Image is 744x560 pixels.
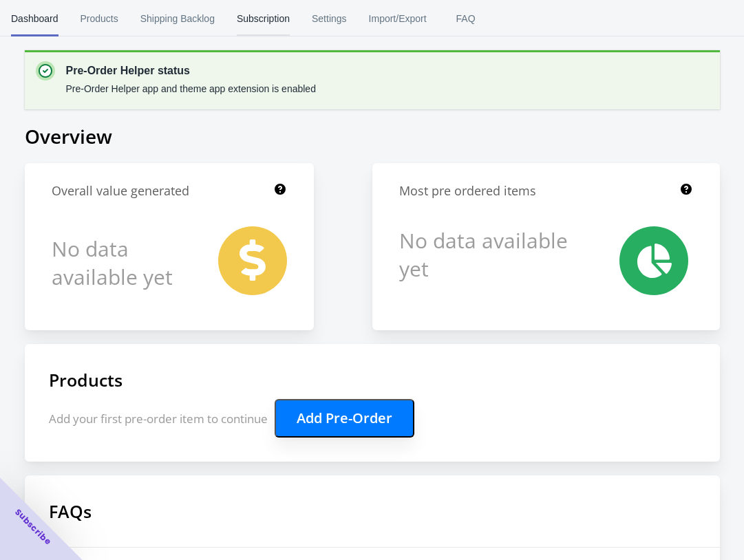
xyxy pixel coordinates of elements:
h1: No data available yet [52,226,189,299]
p: Pre-Order Helper status [66,63,316,79]
button: Add Pre-Order [275,399,414,438]
h1: Overview [25,123,720,149]
h1: Most pre ordered items [399,182,536,200]
span: Products [81,1,118,36]
span: Shipping Backlog [140,1,215,36]
span: Settings [312,1,347,36]
span: FAQ [449,1,483,36]
span: Subscribe [12,506,54,548]
h1: Products [49,368,696,391]
p: Add your first pre-order item to continue [49,399,696,438]
p: Pre-Order Helper app and theme app extension is enabled [66,82,316,96]
span: Subscription [237,1,290,36]
span: Import/Export [369,1,427,36]
h1: FAQs [25,475,720,547]
span: Dashboard [11,1,59,36]
h1: No data available yet [399,226,571,283]
h1: Overall value generated [52,182,189,200]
